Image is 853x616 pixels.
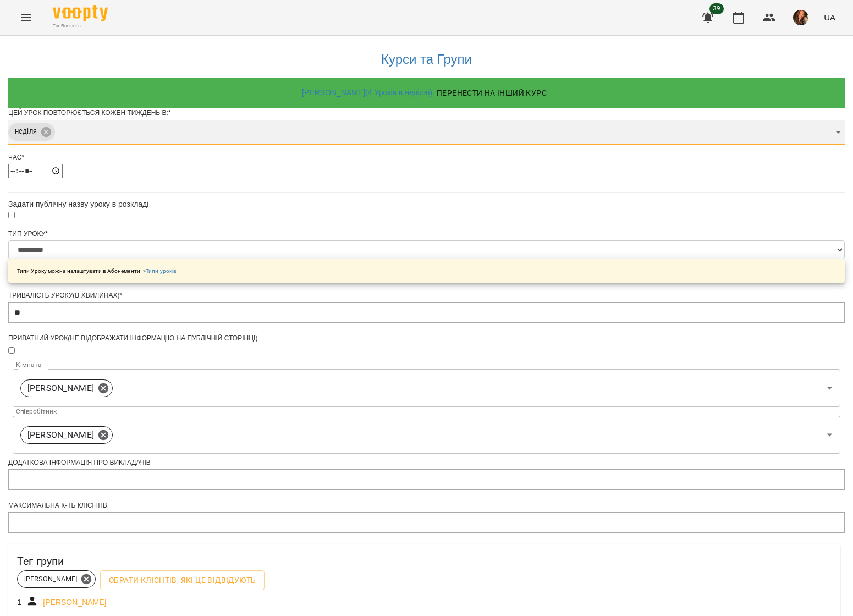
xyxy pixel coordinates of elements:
[20,380,113,397] div: [PERSON_NAME]
[100,570,265,590] button: Обрати клієнтів, які це відвідують
[8,123,55,141] div: неділя
[793,10,808,25] img: ab4009e934c7439b32ac48f4cd77c683.jpg
[8,291,845,300] div: Тривалість уроку(в хвилинах)
[14,52,839,67] h3: Курси та Групи
[302,88,432,97] a: [PERSON_NAME] ( 4 Уроків в неділю )
[17,267,177,275] p: Типи Уроку можна налаштувати в Абонементи ->
[53,23,108,30] span: For Business
[20,426,113,444] div: [PERSON_NAME]
[8,199,845,210] div: Задати публічну назву уроку в розкладі
[109,574,256,587] span: Обрати клієнтів, які це відвідують
[27,382,94,395] p: [PERSON_NAME]
[17,553,832,570] h6: Тег групи
[8,229,845,239] div: Тип Уроку
[43,598,106,607] a: [PERSON_NAME]
[18,574,84,584] span: [PERSON_NAME]
[8,120,845,145] div: неділя
[432,83,551,103] button: Перенести на інший курс
[8,127,43,137] span: неділя
[53,5,108,21] img: Voopty Logo
[819,7,840,28] button: UA
[8,153,845,162] div: Час
[13,416,840,454] div: [PERSON_NAME]
[27,428,94,442] p: [PERSON_NAME]
[437,86,547,100] span: Перенести на інший курс
[824,12,835,23] span: UA
[8,108,845,118] div: Цей урок повторюється кожен тиждень в:
[146,268,177,274] a: Типи уроків
[15,595,24,610] div: 1
[13,369,840,407] div: [PERSON_NAME]
[709,3,724,14] span: 39
[8,501,845,510] div: Максимальна к-ть клієнтів
[8,458,845,468] div: Додаткова інформація про викладачів
[13,4,40,31] button: Menu
[17,570,96,588] div: [PERSON_NAME]
[8,334,845,343] div: Приватний урок(не відображати інформацію на публічній сторінці)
